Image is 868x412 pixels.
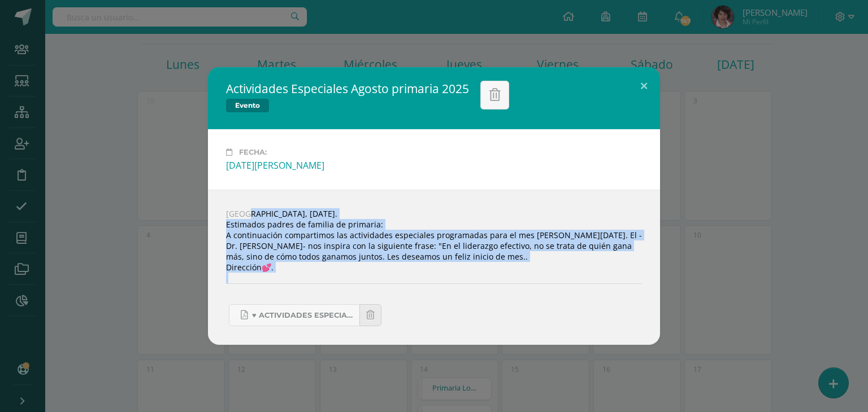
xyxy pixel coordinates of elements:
[239,148,267,156] span: Fecha:
[226,99,269,112] span: Evento
[226,159,642,172] div: [DATE][PERSON_NAME]
[229,304,359,326] a: ♥ Actividades Especiales Primaria [DATE] fin.pdf
[252,311,354,320] span: ♥ Actividades Especiales Primaria [DATE] fin.pdf
[208,190,660,345] div: [GEOGRAPHIC_DATA], [DATE]. Estimados padres de familia de primaria: A continuación compartimos la...
[628,67,660,106] button: Close (Esc)
[226,81,469,97] h2: Actividades Especiales Agosto primaria 2025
